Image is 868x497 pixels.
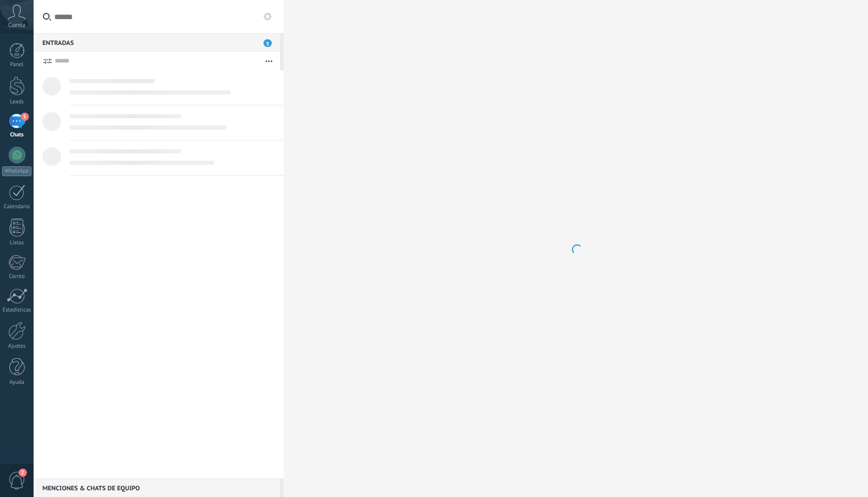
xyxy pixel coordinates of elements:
[2,307,32,314] div: Estadísticas
[2,61,32,68] div: Panel
[34,478,280,497] div: Menciones & Chats de equipo
[34,33,280,52] div: Entradas
[263,39,272,47] span: 5
[2,99,32,105] div: Leads
[8,22,25,29] span: Cuenta
[2,204,32,210] div: Calendario
[2,240,32,246] div: Listas
[2,379,32,386] div: Ayuda
[21,113,29,121] span: 5
[2,132,32,138] div: Chats
[19,469,27,477] span: 2
[2,343,32,350] div: Ajustes
[2,166,32,176] div: WhatsApp
[258,52,280,70] button: Más
[2,273,32,280] div: Correo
